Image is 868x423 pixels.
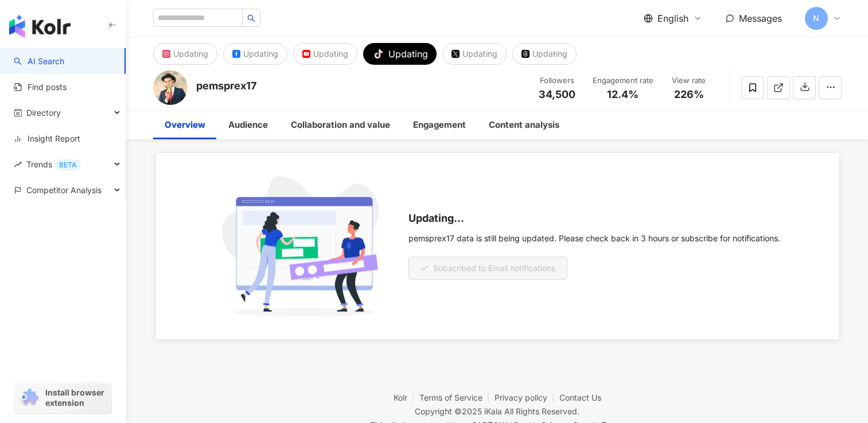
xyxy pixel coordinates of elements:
[55,159,81,171] div: BETA
[484,406,502,416] a: iKala
[408,213,780,225] div: Updating...
[26,151,81,177] span: Trends
[313,46,348,62] div: Updating
[363,43,437,65] button: Updating
[291,118,390,132] div: Collaboration and value
[165,118,205,132] div: Overview
[674,89,704,100] span: 226%
[153,70,188,105] img: KOL Avatar
[45,387,108,408] span: Install browser extension
[408,234,780,243] div: pemsprex17 data is still being updated. Please check back in 3 hours or subscribe for notifications.
[18,389,40,407] img: chrome extension
[559,393,601,402] a: Contact Us
[196,79,256,93] div: pemsprex17
[419,393,495,402] a: Terms of Service
[607,89,639,100] span: 12.4%
[14,81,67,93] a: Find posts
[394,393,419,402] a: Kolr
[14,56,64,67] a: searchAI Search
[388,46,428,62] div: Updating
[413,118,466,132] div: Engagement
[153,43,217,65] button: Updating
[495,393,559,402] a: Privacy policy
[15,382,111,413] a: chrome extensionInstall browser extension
[14,160,22,169] span: rise
[462,46,497,62] div: Updating
[408,257,567,280] button: Subscribed to Email notifications
[442,43,507,65] button: Updating
[813,12,819,25] span: N
[26,100,61,126] span: Directory
[9,15,71,38] img: logo
[532,46,567,62] div: Updating
[14,133,80,144] a: Insight Report
[214,176,395,316] img: subscribe cta
[247,14,255,22] span: search
[415,406,579,416] div: Copyright © 2025 All Rights Reserved.
[173,46,208,62] div: Updating
[293,43,357,65] button: Updating
[593,75,653,87] div: Engagement rate
[539,88,575,100] span: 34,500
[243,46,278,62] div: Updating
[739,13,782,24] span: Messages
[667,75,711,87] div: View rate
[657,12,688,25] span: English
[228,118,268,132] div: Audience
[489,118,559,132] div: Content analysis
[26,177,102,203] span: Competitor Analysis
[535,75,579,87] div: Followers
[223,43,287,65] button: Updating
[512,43,577,65] button: Updating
